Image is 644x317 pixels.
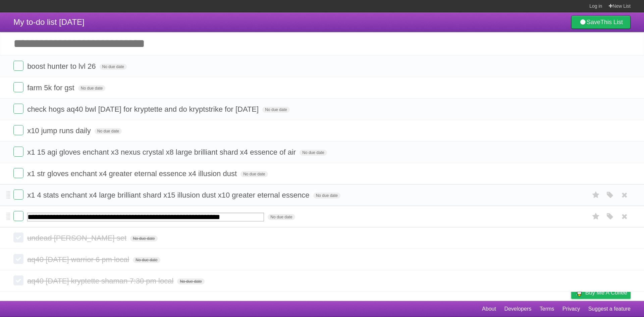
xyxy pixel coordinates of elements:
[27,62,97,70] span: boost hunter to lvl 26
[268,214,295,220] span: No due date
[262,107,289,113] span: No due date
[600,19,623,25] b: This List
[13,82,23,92] label: Done
[13,104,23,114] label: Done
[13,190,23,200] label: Done
[78,85,105,91] span: No due date
[13,17,85,27] span: My to-do list [DATE]
[27,191,311,199] span: x1 4 stats enchant x4 large brilliant shard x15 illusion dust x10 greater eternal essence
[13,254,23,264] label: Done
[540,303,554,315] a: Terms
[585,287,627,299] span: Buy me a coffee
[130,235,157,242] span: No due date
[13,275,23,285] label: Done
[27,234,128,242] span: undead [PERSON_NAME] set
[571,286,631,299] a: Buy me a coffee
[571,15,631,29] a: SaveThis List
[27,126,93,135] span: x10 jump runs daily
[133,257,160,263] span: No due date
[27,255,131,264] span: aq40 [DATE] warrior 6 pm local
[13,168,23,178] label: Done
[27,84,76,92] span: farm 5k for gst
[240,171,268,177] span: No due date
[300,150,327,156] span: No due date
[590,211,602,222] label: Star task
[177,278,204,284] span: No due date
[13,125,23,135] label: Done
[13,61,23,71] label: Done
[27,277,175,285] span: aq40 [DATE] kryptette shaman 7:30 pm local
[588,303,631,315] a: Suggest a feature
[13,232,23,243] label: Done
[482,303,496,315] a: About
[27,148,298,156] span: x1 15 agi gloves enchant x3 nexus crystal x8 large brilliant shard x4 essence of air
[100,64,127,70] span: No due date
[504,303,531,315] a: Developers
[575,287,584,298] img: Buy me a coffee
[27,105,260,113] span: check hogs aq40 bwl [DATE] for kryptette and do kryptstrike for [DATE]
[562,303,580,315] a: Privacy
[313,193,340,199] span: No due date
[13,147,23,157] label: Done
[13,211,23,221] label: Done
[95,128,122,134] span: No due date
[27,169,238,178] span: x1 str gloves enchant x4 greater eternal essence x4 illusion dust
[590,190,602,201] label: Star task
